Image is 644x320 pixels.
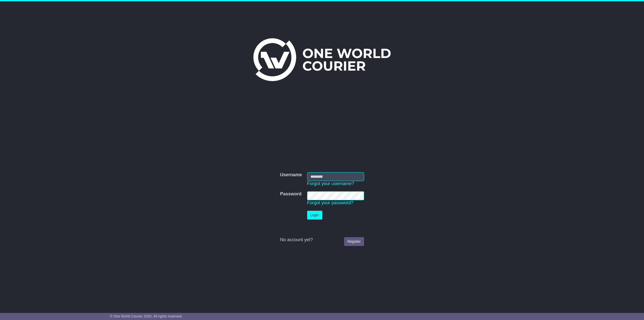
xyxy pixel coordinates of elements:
[110,314,183,318] span: © One World Courier 2025. All rights reserved.
[307,200,353,205] a: Forgot your password?
[280,191,301,197] label: Password
[307,181,354,186] a: Forgot your username?
[253,38,391,81] img: One World
[307,211,322,220] button: Login
[344,237,364,246] a: Register
[280,172,302,178] label: Username
[280,237,364,243] div: No account yet?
